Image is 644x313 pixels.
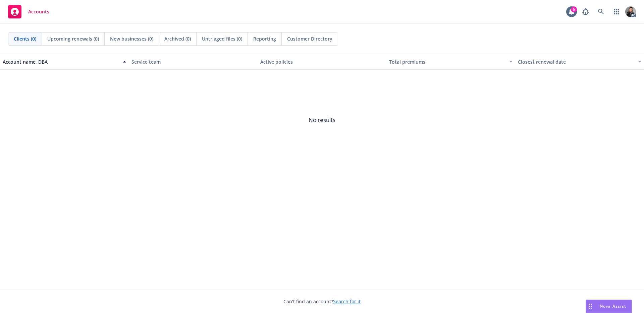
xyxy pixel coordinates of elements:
span: Reporting [253,35,276,42]
img: photo [625,6,636,17]
span: Nova Assist [600,303,626,309]
a: Search for it [333,298,361,305]
button: Active policies [258,54,386,70]
span: Can't find an account? [283,298,361,305]
span: Untriaged files (0) [202,35,242,42]
div: Closest renewal date [518,58,634,65]
div: Service team [131,58,255,65]
button: Service team [129,54,258,70]
a: Search [594,5,608,18]
div: Drag to move [586,300,594,313]
span: Upcoming renewals (0) [47,35,99,42]
span: Clients (0) [14,35,36,42]
span: Archived (0) [164,35,191,42]
button: Closest renewal date [515,54,644,70]
a: Accounts [5,2,52,21]
button: Total premiums [386,54,515,70]
div: Account name, DBA [3,58,119,65]
div: Total premiums [389,58,505,65]
span: Customer Directory [287,35,332,42]
a: Switch app [610,5,623,18]
div: 5 [571,6,577,12]
span: Accounts [28,9,49,14]
span: New businesses (0) [110,35,153,42]
button: Nova Assist [586,300,632,313]
div: Active policies [260,58,384,65]
a: Report a Bug [579,5,592,18]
